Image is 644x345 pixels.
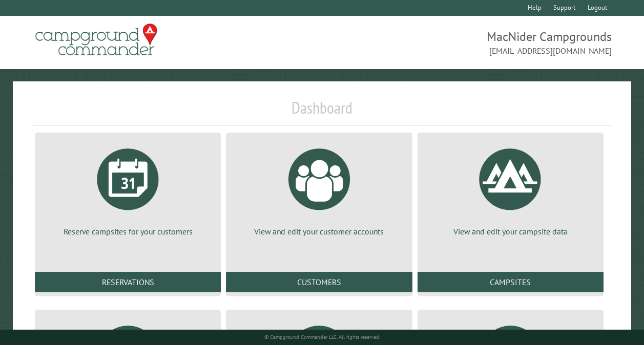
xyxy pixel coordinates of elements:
[418,272,604,292] a: Campsites
[238,226,400,237] p: View and edit your customer accounts
[47,226,209,237] p: Reserve campsites for your customers
[32,98,612,126] h1: Dashboard
[32,20,160,60] img: Campground Commander
[238,141,400,237] a: View and edit your customer accounts
[47,141,209,237] a: Reserve campsites for your customers
[226,272,412,292] a: Customers
[322,28,612,57] span: MacNider Campgrounds [EMAIL_ADDRESS][DOMAIN_NAME]
[264,334,380,340] small: © Campground Commander LLC. All rights reserved.
[35,272,221,292] a: Reservations
[430,226,591,237] p: View and edit your campsite data
[430,141,591,237] a: View and edit your campsite data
